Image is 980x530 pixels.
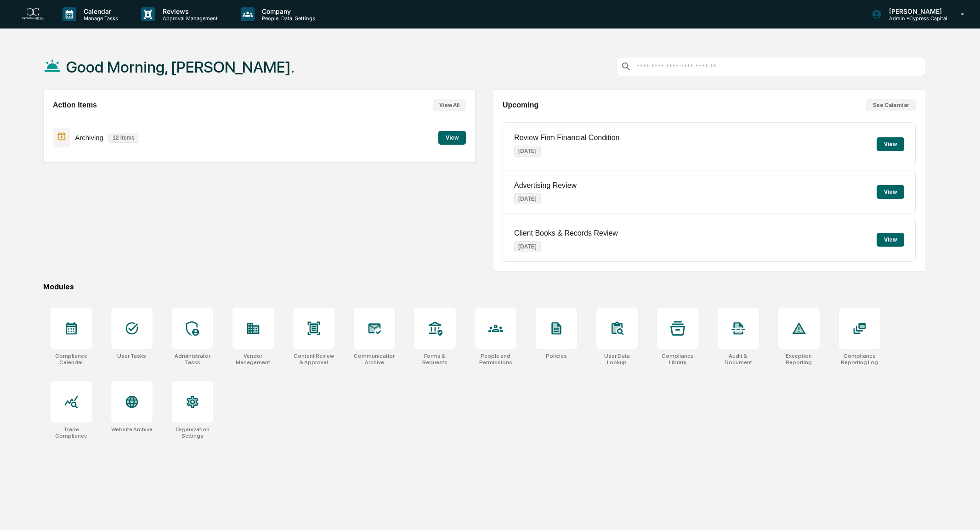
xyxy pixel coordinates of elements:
div: Compliance Library [657,353,698,366]
h2: Upcoming [503,101,538,109]
p: Approval Management [155,15,222,22]
button: See Calendar [866,99,916,111]
iframe: Open customer support [951,500,975,524]
div: Compliance Calendar [51,353,92,366]
p: Reviews [155,7,222,15]
p: Calendar [76,7,123,15]
a: View [438,133,466,141]
div: People and Permissions [475,353,516,366]
p: Manage Tasks [76,15,123,22]
p: [DATE] [514,241,541,252]
div: Website Archive [111,426,153,433]
p: Client Books & Records Review [514,229,618,237]
p: [PERSON_NAME] [882,7,947,15]
div: Exception Reporting [778,353,820,366]
div: Organization Settings [172,426,213,439]
h1: Good Morning, [PERSON_NAME]. [66,58,295,76]
div: Communications Archive [354,353,395,366]
div: Content Review & Approval [293,353,334,366]
div: Policies [546,353,567,359]
div: Administrator Tasks [172,353,213,366]
div: Audit & Document Logs [718,353,759,366]
p: Admin • Cypress Capital [882,15,947,22]
button: View [877,137,904,151]
img: logo [22,8,44,21]
p: 12 items [108,133,139,143]
div: Trade Compliance [51,426,92,439]
p: [DATE] [514,146,541,157]
button: View [438,131,466,145]
p: [DATE] [514,193,541,204]
p: People, Data, Settings [255,15,320,22]
p: Company [255,7,320,15]
button: View [877,185,904,199]
div: User Data Lookup [596,353,638,366]
div: Modules [43,282,925,291]
p: Review Firm Financial Condition [514,134,619,142]
h2: Action Items [53,101,97,109]
div: Compliance Reporting Log [839,353,880,366]
p: Archiving [75,134,103,141]
p: Advertising Review [514,181,577,190]
button: View All [433,99,466,111]
button: View [877,233,904,247]
div: Vendor Management [232,353,274,366]
div: Forms & Requests [414,353,456,366]
div: User Tasks [117,353,146,359]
